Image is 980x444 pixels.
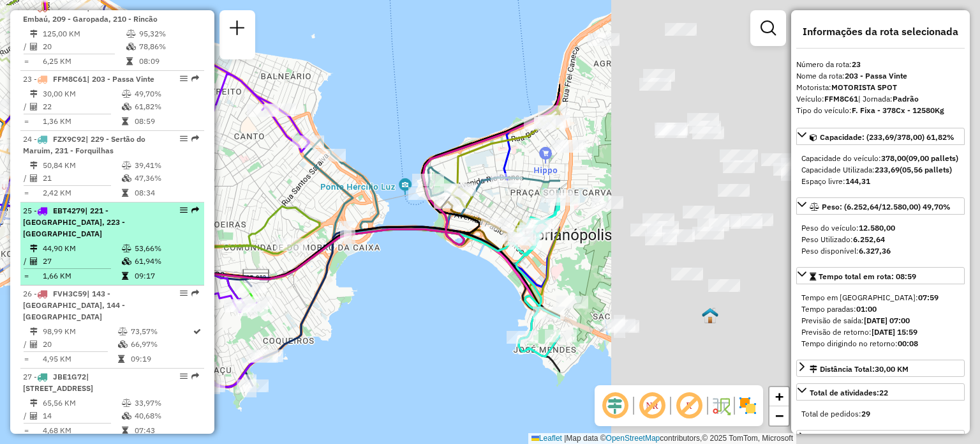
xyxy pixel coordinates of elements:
div: Peso: (6.252,64/12.580,00) 49,70% [796,217,965,262]
div: Tempo em [GEOGRAPHIC_DATA]: [801,292,960,303]
strong: 23 [852,59,861,69]
strong: 378,00 [881,153,906,163]
td: 22 [42,100,121,113]
strong: MOTORISTA SPOT [831,82,897,92]
i: Tempo total em rota [122,118,128,125]
em: Opções [180,372,188,380]
span: Exibir rótulo [674,390,704,421]
td: 40,68% [134,410,198,422]
a: Total de atividades:22 [796,383,965,401]
span: | [STREET_ADDRESS] [23,372,93,393]
td: 49,70% [134,88,198,100]
div: Motorista: [796,82,965,93]
span: Peso: (6.252,64/12.580,00) 49,70% [822,202,951,211]
td: 20 [42,40,126,53]
span: 22 - [23,3,158,24]
strong: [DATE] 15:59 [872,327,917,337]
span: + [775,388,783,404]
i: Tempo total em rota [122,272,128,280]
i: % de utilização da cubagem [122,174,131,182]
a: Nova sessão e pesquisa [225,15,250,44]
span: Exibir NR [637,390,667,421]
i: % de utilização do peso [122,90,131,98]
i: Distância Total [30,30,38,38]
a: Tempo total em rota: 08:59 [796,267,965,284]
strong: [DATE] 07:00 [864,316,910,325]
i: % de utilização do peso [126,30,136,38]
td: 2,42 KM [42,187,121,199]
strong: 233,69 [875,165,900,174]
i: % de utilização da cubagem [126,43,136,50]
span: 23 - [23,74,154,84]
span: Total de atividades: [810,388,888,397]
td: 6,25 KM [42,55,126,68]
td: 09:19 [130,353,192,365]
div: Peso disponível: [801,245,960,257]
i: Distância Total [30,399,38,407]
i: Rota otimizada [193,328,201,335]
td: / [23,338,29,351]
span: Tempo total em rota: 08:59 [819,272,916,281]
span: 25 - [23,206,125,238]
div: Número da rota: [796,59,965,70]
div: Capacidade Utilizada: [801,164,960,176]
strong: 00:08 [898,339,918,348]
span: FFM8C61 [53,74,87,84]
span: 24 - [23,134,145,155]
div: Tipo do veículo: [796,105,965,116]
a: Distância Total:30,00 KM [796,360,965,377]
td: 61,82% [134,100,198,113]
em: Rota exportada [191,206,199,214]
td: = [23,270,29,282]
em: Opções [180,289,188,297]
div: Total de pedidos: [801,408,960,420]
h4: Informações da rota selecionada [796,26,965,38]
i: % de utilização do peso [118,328,128,335]
td: 14 [42,410,121,422]
td: = [23,424,29,437]
div: Total de atividades:22 [796,403,965,425]
span: | [564,434,566,443]
span: FZX9C92 [53,134,85,144]
td: / [23,172,29,185]
div: Veículo: [796,93,965,105]
i: % de utilização do peso [122,399,131,407]
strong: 6.327,36 [859,246,891,256]
em: Rota exportada [191,75,199,82]
i: Tempo total em rota [122,427,128,434]
strong: 29 [861,409,870,418]
span: − [775,408,783,424]
img: Fluxo de ruas [711,395,731,416]
td: 44,90 KM [42,242,121,255]
td: 21 [42,172,121,185]
span: 27 - [23,372,93,393]
strong: (05,56 pallets) [900,165,952,174]
i: Distância Total [30,90,38,98]
span: Capacidade: (233,69/378,00) 61,82% [820,132,954,142]
em: Opções [180,206,188,214]
td: 1,36 KM [42,115,121,128]
strong: 6.252,64 [853,234,885,244]
i: % de utilização da cubagem [122,257,131,265]
td: / [23,255,29,268]
span: | 229 - Sertão do Maruim, 231 - Forquilhas [23,134,145,155]
td: 125,00 KM [42,27,126,40]
em: Rota exportada [191,135,199,142]
strong: (09,00 pallets) [906,153,958,163]
strong: 22 [879,388,888,397]
i: Distância Total [30,245,38,252]
span: Peso do veículo: [801,223,895,233]
span: | 208 – Guarda do Embaú, 209 - Garopada, 210 - Rincão [23,3,158,24]
div: Nome da rota: [796,70,965,82]
span: | 143 - [GEOGRAPHIC_DATA], 144 - [GEOGRAPHIC_DATA] [23,289,125,321]
td: 27 [42,255,121,268]
i: % de utilização da cubagem [122,103,131,111]
td: 47,36% [134,172,198,185]
i: Total de Atividades [30,341,38,348]
span: | Jornada: [858,94,919,103]
i: Distância Total [30,162,38,169]
a: Leaflet [531,434,562,443]
i: Distância Total [30,328,38,335]
a: Zoom out [769,406,789,425]
span: Ocultar deslocamento [600,390,630,421]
